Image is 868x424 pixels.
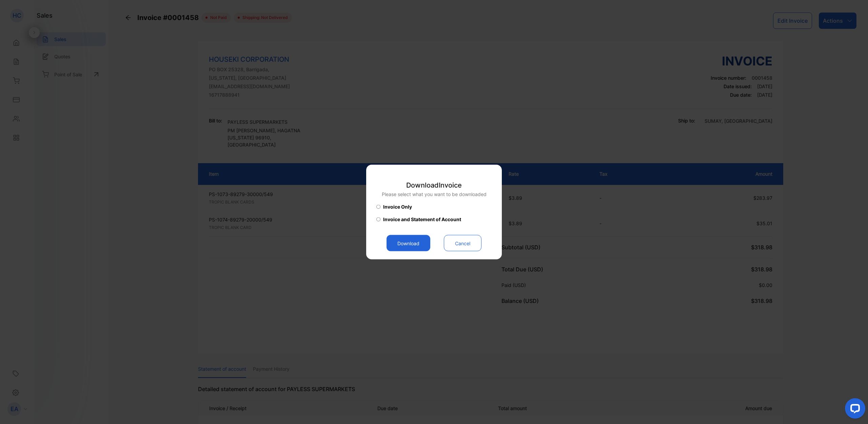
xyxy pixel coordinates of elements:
span: Invoice Only [383,203,412,210]
span: Invoice and Statement of Account [383,216,461,223]
button: Download [387,235,430,251]
button: Cancel [444,235,481,251]
p: Please select what you want to be downloaded [382,191,487,198]
iframe: LiveChat chat widget [840,396,868,424]
p: Download Invoice [382,180,487,190]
